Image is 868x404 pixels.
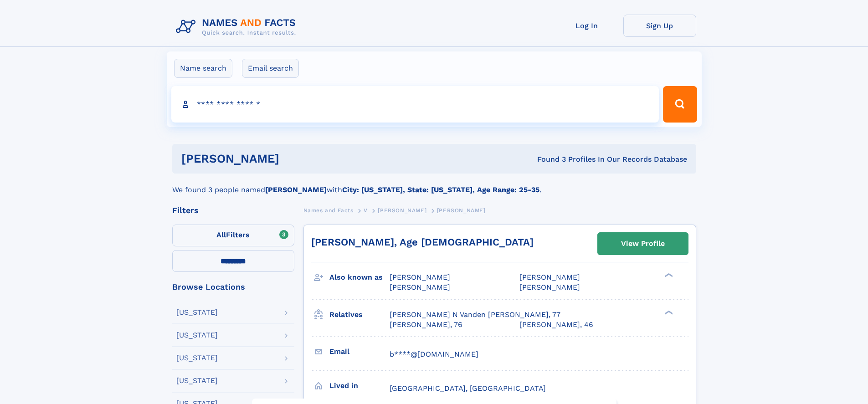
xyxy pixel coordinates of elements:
[663,309,673,315] div: ❯
[329,307,390,322] h3: Relatives
[172,174,696,195] div: We found 3 people named with .
[174,59,232,78] label: Name search
[390,384,546,393] span: [GEOGRAPHIC_DATA], [GEOGRAPHIC_DATA]
[176,377,218,384] div: [US_STATE]
[378,205,426,216] a: [PERSON_NAME]
[311,236,534,248] a: [PERSON_NAME], Age [DEMOGRAPHIC_DATA]
[390,310,560,320] a: [PERSON_NAME] N Vanden [PERSON_NAME], 77
[242,59,299,78] label: Email search
[171,86,659,123] input: search input
[216,230,226,239] span: All
[303,205,354,216] a: Names and Facts
[172,225,294,246] label: Filters
[663,272,673,278] div: ❯
[623,15,696,37] a: Sign Up
[598,233,688,255] a: View Profile
[172,206,294,215] div: Filters
[663,86,697,123] button: Search Button
[390,320,462,330] a: [PERSON_NAME], 76
[378,207,426,214] span: [PERSON_NAME]
[519,320,593,330] a: [PERSON_NAME], 46
[181,153,408,164] h1: [PERSON_NAME]
[408,154,687,164] div: Found 3 Profiles In Our Records Database
[621,233,665,254] div: View Profile
[176,332,218,339] div: [US_STATE]
[519,283,580,291] span: [PERSON_NAME]
[176,354,218,362] div: [US_STATE]
[390,283,450,291] span: [PERSON_NAME]
[176,309,218,316] div: [US_STATE]
[172,15,303,39] img: Logo Names and Facts
[364,205,368,216] a: V
[437,207,486,214] span: [PERSON_NAME]
[329,344,390,359] h3: Email
[342,185,539,194] b: City: [US_STATE], State: [US_STATE], Age Range: 25-35
[265,185,327,194] b: [PERSON_NAME]
[390,273,450,281] span: [PERSON_NAME]
[519,273,580,281] span: [PERSON_NAME]
[172,283,294,291] div: Browse Locations
[329,270,390,285] h3: Also known as
[364,207,368,214] span: V
[550,15,623,37] a: Log In
[329,378,390,394] h3: Lived in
